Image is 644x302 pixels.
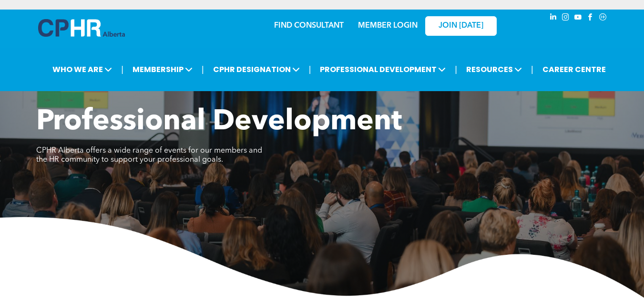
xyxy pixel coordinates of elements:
a: FIND CONSULTANT [274,22,344,30]
li: | [121,60,123,79]
a: CAREER CENTRE [540,61,609,78]
li: | [309,60,311,79]
a: instagram [561,12,571,25]
a: Social network [598,12,608,25]
span: RESOURCES [463,61,525,78]
span: WHO WE ARE [50,61,115,78]
li: | [455,60,457,79]
span: CPHR DESIGNATION [210,61,303,78]
li: | [531,60,533,79]
span: MEMBERSHIP [130,61,195,78]
span: PROFESSIONAL DEVELOPMENT [317,61,449,78]
img: A blue and white logo for cp alberta [38,19,125,37]
a: linkedin [548,12,559,25]
a: JOIN [DATE] [425,16,497,36]
a: youtube [573,12,583,25]
a: MEMBER LOGIN [358,22,418,30]
a: facebook [585,12,596,25]
span: Professional Development [36,108,402,136]
span: CPHR Alberta offers a wide range of events for our members and the HR community to support your p... [36,147,262,164]
span: JOIN [DATE] [439,21,483,31]
li: | [202,60,204,79]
